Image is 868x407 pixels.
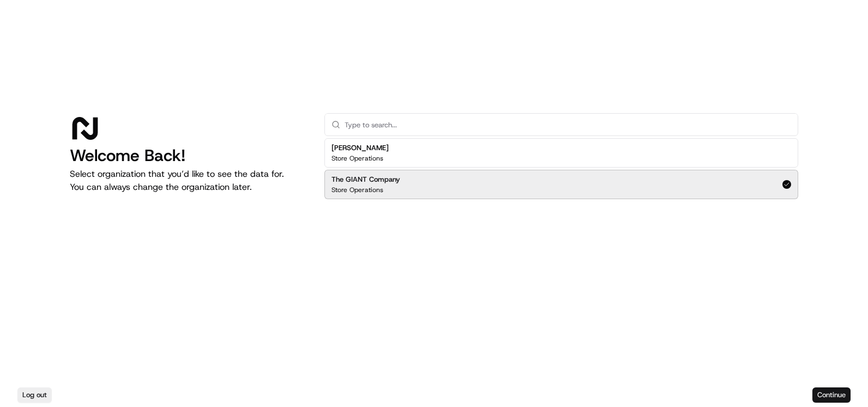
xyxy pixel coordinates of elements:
p: Store Operations [331,154,383,163]
h2: The GIANT Company [331,175,400,184]
button: Log out [17,387,52,403]
input: Type to search... [345,114,791,135]
p: Select organization that you’d like to see the data for. You can always change the organization l... [70,168,307,194]
button: Continue [812,387,851,403]
div: Suggestions [324,136,798,201]
h1: Welcome Back! [70,146,307,165]
h2: [PERSON_NAME] [331,143,389,153]
p: Store Operations [331,186,383,194]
